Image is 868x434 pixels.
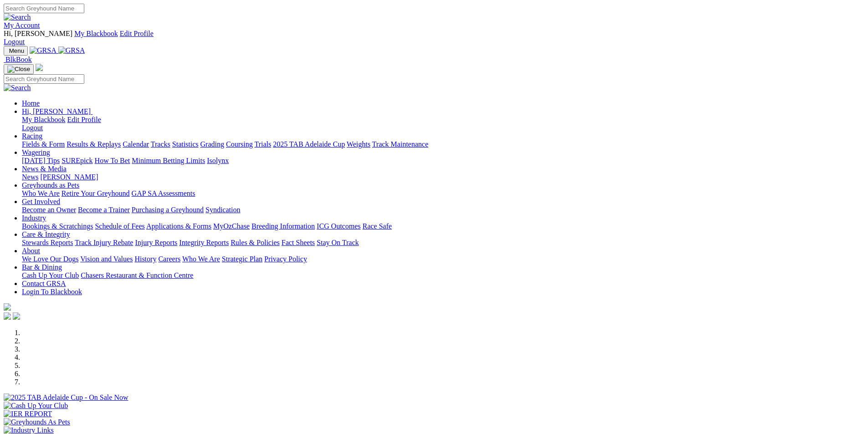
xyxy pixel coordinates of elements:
a: Become an Owner [22,206,76,214]
a: ICG Outcomes [317,222,360,230]
a: Who We Are [22,189,60,197]
a: Fields & Form [22,140,65,148]
a: Calendar [123,140,149,148]
div: Racing [22,140,864,148]
div: Greyhounds as Pets [22,189,864,198]
a: About [22,247,40,255]
a: Chasers Restaurant & Function Centre [81,271,193,279]
div: Industry [22,222,864,230]
a: Hi, [PERSON_NAME] [22,107,92,115]
a: History [134,255,156,263]
img: twitter.svg [13,312,20,320]
img: GRSA [30,46,56,55]
div: Hi, [PERSON_NAME] [22,116,864,132]
img: logo-grsa-white.png [36,64,43,71]
div: News & Media [22,173,864,181]
a: Edit Profile [120,30,154,37]
a: Retire Your Greyhound [62,189,130,197]
a: Careers [158,255,180,263]
a: Results & Replays [67,140,121,148]
input: Search [4,74,84,84]
a: Coursing [226,140,253,148]
div: My Account [4,30,864,46]
a: Bookings & Scratchings [22,222,93,230]
a: News & Media [22,165,67,173]
a: How To Bet [95,157,130,164]
a: Racing [22,132,42,140]
span: Hi, [PERSON_NAME] [22,107,91,115]
a: Stewards Reports [22,239,73,246]
img: 2025 TAB Adelaide Cup - On Sale Now [4,393,128,402]
a: Home [22,99,40,107]
a: SUREpick [62,157,92,164]
img: facebook.svg [4,312,11,320]
a: Applications & Forms [146,222,211,230]
a: Vision and Values [80,255,133,263]
img: Search [4,13,31,21]
a: Track Injury Rebate [75,239,133,246]
a: BlkBook [4,56,32,63]
a: Grading [200,140,224,148]
a: Race Safe [362,222,391,230]
a: Breeding Information [252,222,315,230]
a: Industry [22,214,46,222]
a: Injury Reports [135,239,177,246]
a: Contact GRSA [22,280,66,287]
a: Tracks [151,140,170,148]
a: My Blackbook [22,116,66,123]
a: Integrity Reports [179,239,229,246]
img: Cash Up Your Club [4,402,68,410]
a: Become a Trainer [78,206,130,214]
a: Wagering [22,148,50,156]
button: Toggle navigation [4,64,34,74]
div: Bar & Dining [22,271,864,280]
img: GRSA [58,46,85,55]
a: News [22,173,38,181]
a: Trials [254,140,271,148]
img: Search [4,84,31,92]
a: Cash Up Your Club [22,271,79,279]
a: Care & Integrity [22,230,70,238]
a: Who We Are [182,255,220,263]
a: Fact Sheets [282,239,315,246]
a: Purchasing a Greyhound [132,206,204,214]
a: Schedule of Fees [95,222,144,230]
div: About [22,255,864,263]
a: Bar & Dining [22,263,62,271]
a: Isolynx [207,157,229,164]
a: Logout [22,124,43,132]
span: Menu [9,47,24,54]
a: Logout [4,38,25,46]
a: My Account [4,21,40,29]
img: logo-grsa-white.png [4,303,11,311]
a: Weights [347,140,370,148]
a: GAP SA Assessments [132,189,195,197]
a: My Blackbook [74,30,118,37]
a: Track Maintenance [372,140,428,148]
a: MyOzChase [213,222,250,230]
a: [DATE] Tips [22,157,60,164]
a: [PERSON_NAME] [40,173,98,181]
img: IER REPORT [4,410,52,418]
span: Hi, [PERSON_NAME] [4,30,72,37]
div: Wagering [22,157,864,165]
img: Close [7,66,30,73]
a: Statistics [172,140,199,148]
a: Privacy Policy [264,255,307,263]
a: Login To Blackbook [22,288,82,296]
div: Get Involved [22,206,864,214]
div: Care & Integrity [22,239,864,247]
a: Edit Profile [67,116,101,123]
a: Stay On Track [317,239,359,246]
a: Get Involved [22,198,60,205]
a: Minimum Betting Limits [132,157,205,164]
span: BlkBook [5,56,32,63]
input: Search [4,4,84,13]
a: Syndication [205,206,240,214]
img: Greyhounds As Pets [4,418,70,426]
a: Rules & Policies [231,239,280,246]
a: Greyhounds as Pets [22,181,79,189]
a: Strategic Plan [222,255,262,263]
button: Toggle navigation [4,46,28,56]
a: We Love Our Dogs [22,255,78,263]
